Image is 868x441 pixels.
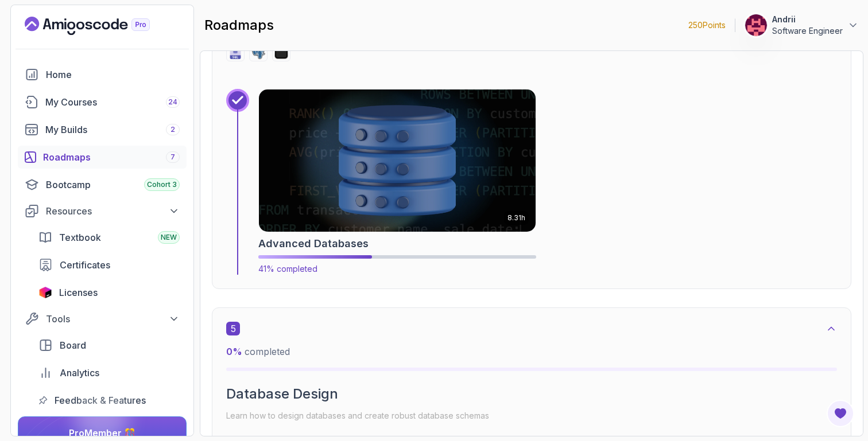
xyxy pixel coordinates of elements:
[59,231,101,244] span: Textbook
[46,204,180,218] div: Resources
[25,17,176,35] a: Landing page
[274,45,288,59] img: terminal logo
[258,236,369,252] h2: Advanced Databases
[258,264,317,274] span: 41% completed
[60,258,110,272] span: Certificates
[251,45,265,59] img: postgres logo
[745,14,859,37] button: user profile imageAndriiSoftware Engineer
[59,286,98,299] span: Licenses
[226,322,240,335] span: 5
[228,45,242,59] img: sql logo
[32,281,187,304] a: licenses
[226,346,242,357] span: 0 %
[32,389,187,412] a: feedback
[46,68,180,81] div: Home
[170,153,175,162] span: 7
[32,226,187,249] a: textbook
[45,123,180,136] div: My Builds
[204,16,274,34] h2: roadmaps
[745,14,767,36] img: user profile image
[55,393,146,407] span: Feedback & Features
[43,150,180,164] div: Roadmaps
[46,312,180,326] div: Tools
[161,233,177,242] span: NEW
[226,385,837,403] h2: Database Design
[45,95,180,109] div: My Courses
[226,346,290,357] span: completed
[507,213,525,223] p: 8.31h
[226,408,837,424] p: Learn how to design databases and create robust database schemas
[18,91,187,114] a: courses
[18,173,187,196] a: bootcamp
[46,178,180,192] div: Bootcamp
[32,334,187,357] a: board
[32,361,187,384] a: analytics
[168,97,177,107] span: 24
[258,89,536,275] a: Advanced Databases card8.31hAdvanced Databases41% completed
[252,86,542,235] img: Advanced Databases card
[32,253,187,276] a: certificates
[18,146,187,169] a: roadmaps
[38,287,52,298] img: jetbrains icon
[18,201,187,221] button: Resources
[170,125,175,134] span: 2
[18,309,187,329] button: Tools
[18,63,187,86] a: home
[772,14,843,25] p: Andrii
[827,400,854,427] button: Open Feedback Button
[60,338,86,352] span: Board
[147,180,177,189] span: Cohort 3
[772,25,843,37] p: Software Engineer
[688,19,726,31] p: 250 Points
[18,118,187,141] a: builds
[60,366,99,380] span: Analytics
